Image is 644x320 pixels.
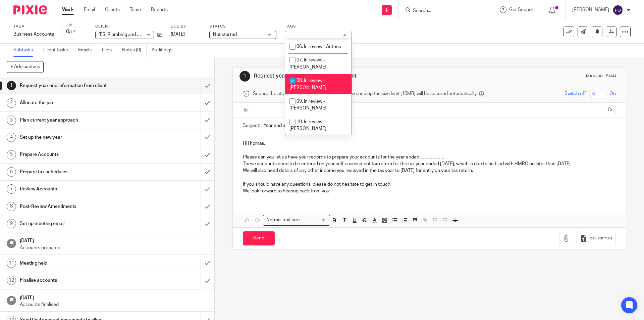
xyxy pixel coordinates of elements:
span: [DATE] [171,32,185,37]
p: Please can you let us have your records to prepare your accounts for the year ended ……………….. [243,154,615,161]
button: Request files [577,231,615,246]
a: Audit logs [152,44,177,57]
label: Client [95,24,162,29]
span: 08. In review - [PERSON_NAME] [289,78,326,90]
div: 6 [7,167,16,177]
p: Accounts prepared [20,244,208,251]
h1: Meeting held [20,258,136,268]
label: Tags [285,24,352,29]
a: Notes (0) [122,44,147,57]
a: Clients [105,6,120,13]
a: Email [84,6,95,13]
span: T.S. Plumbing and Heating [99,32,153,37]
span: 06. In review - Anthea [297,44,341,49]
h1: Set up meeting email [20,219,136,229]
h1: Prepare Accounts [20,149,136,159]
div: Search for option [263,215,330,225]
span: Secure the attachments in this message. Files exceeding the size limit (10MB) will be secured aut... [253,90,477,97]
label: Status [209,24,276,29]
div: 0 [66,28,75,36]
h1: Set up the new year [20,132,136,142]
span: Normal text size [265,217,301,224]
button: Cc [606,105,616,115]
div: 9 [7,219,16,228]
h1: Review Accounts [20,184,136,194]
span: 10. In review - [PERSON_NAME] [289,120,326,131]
p: We look forward to hearing back from you. [243,188,615,194]
label: Subject: [243,122,260,129]
div: 1 [7,81,16,90]
label: Due by [171,24,201,29]
img: svg%3E [612,5,623,15]
h1: Request year end information from client [20,81,136,91]
span: On [609,90,616,97]
p: These accounts need to be entered on your self-assessment tax return for the tax year ended [DATE... [243,161,615,167]
p: HiThomas, [243,140,615,147]
div: 12 [7,276,16,285]
span: Get Support [509,7,535,12]
a: Team [130,6,141,13]
div: 7 [7,184,16,194]
p: We will also need details of any other income you received in the tax year to [DATE] for entry on... [243,167,615,174]
div: 2 [7,98,16,108]
p: [PERSON_NAME] [572,6,609,13]
h1: Allocate the job [20,98,136,108]
a: Reports [151,6,168,13]
div: 3 [7,116,16,125]
div: Manual email [586,74,619,79]
input: Send [243,231,275,246]
a: Files [102,44,117,57]
input: Search for option [302,217,326,224]
h1: Request year end information from client [254,73,444,80]
img: Pixie [13,5,47,14]
span: 09. In review - [PERSON_NAME] [289,99,326,111]
input: Search [412,8,473,14]
span: Not started [213,32,237,37]
div: 11 [7,259,16,268]
span: Switch off [565,90,586,97]
div: 4 [7,133,16,142]
h1: Prepare tax schedules [20,167,136,177]
span: Request files [588,236,612,241]
p: If you should have any questions, please do not hesitate to get in touch. [243,181,615,188]
div: Business Accounts [13,31,54,38]
a: Emails [78,44,97,57]
h1: Post-Review Amendments [20,201,136,212]
a: Work [62,6,74,13]
small: /17 [69,30,75,34]
h1: Plan current year approach [20,115,136,125]
div: 1 [239,71,250,82]
h1: [DATE] [20,293,208,301]
p: Accounts finalised [20,301,208,308]
label: To: [243,107,250,113]
span: 07. In review - [PERSON_NAME] [289,58,326,70]
button: + Add subtask [7,61,44,73]
div: 8 [7,202,16,211]
label: Task [13,24,54,29]
h1: Finalise accounts [20,275,136,285]
a: Subtasks [13,44,38,57]
div: 5 [7,150,16,159]
a: Client tasks [43,44,73,57]
h1: [DATE] [20,236,208,244]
